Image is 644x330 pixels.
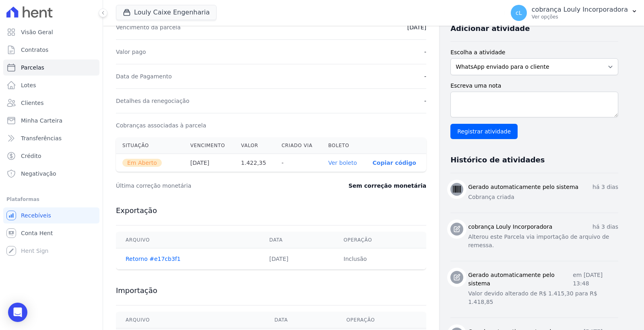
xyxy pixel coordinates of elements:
a: Parcelas [3,59,99,76]
th: Operação [334,232,427,248]
a: Contratos [3,42,99,58]
h3: cobrança Louly Incorporadora [468,223,552,231]
td: Inclusão [334,248,427,270]
th: Data [265,312,337,328]
p: cobrança Louly Incorporadora [532,6,628,14]
input: Registrar atividade [450,124,518,139]
a: Recebíveis [3,207,99,223]
a: Lotes [3,77,99,93]
span: Transferências [21,134,62,142]
th: Arquivo [116,312,265,328]
th: Arquivo [116,232,260,248]
dd: - [424,72,426,80]
span: Parcelas [21,64,44,72]
th: Vencimento [184,137,235,154]
p: Alterou este Parcela via importação de arquivo de remessa. [468,233,618,250]
button: Louly Caixe Engenharia [116,5,217,20]
span: Em Aberto [122,159,162,167]
span: Clientes [21,99,43,107]
dd: [DATE] [407,23,426,31]
a: Ver boleto [328,160,357,166]
div: Open Intercom Messenger [8,303,27,322]
th: Criado via [275,137,322,154]
a: Retorno #e17cb3f1 [126,256,181,262]
span: Recebíveis [21,211,51,219]
p: Valor devido alterado de R$ 1.415,30 para R$ 1.418,85 [468,289,618,306]
a: Clientes [3,95,99,111]
dd: - [424,48,426,56]
span: Conta Hent [21,229,53,237]
label: Escolha a atividade [450,48,618,57]
td: [DATE] [260,248,334,270]
span: Crédito [21,152,41,160]
h3: Gerado automaticamente pelo sistema [468,271,573,288]
span: Lotes [21,81,36,89]
span: Visão Geral [21,28,53,36]
div: Plataformas [6,195,96,204]
th: Data [260,232,334,248]
a: Minha Carteira [3,113,99,129]
button: cL cobrança Louly Incorporadora Ver opções [504,2,644,24]
span: cL [516,10,522,16]
dt: Última correção monetária [116,182,299,190]
h3: Importação [116,286,426,295]
dt: Vencimento da parcela [116,23,181,31]
p: Ver opções [532,14,628,20]
th: Valor [235,137,275,154]
label: Escreva uma nota [450,82,618,90]
th: [DATE] [184,154,235,172]
a: Conta Hent [3,225,99,241]
p: há 3 dias [592,183,618,191]
span: Contratos [21,46,48,54]
th: 1.422,35 [235,154,275,172]
p: em [DATE] 13:48 [573,271,618,288]
dt: Valor pago [116,48,146,56]
span: Negativação [21,170,56,178]
button: Copiar código [373,160,416,166]
th: Operação [337,312,427,328]
a: Transferências [3,130,99,146]
dt: Cobranças associadas à parcela [116,121,206,129]
th: - [275,154,322,172]
dt: Data de Pagamento [116,72,172,80]
a: Crédito [3,148,99,164]
a: Visão Geral [3,24,99,40]
th: Boleto [322,137,366,154]
h3: Histórico de atividades [450,155,545,165]
dd: - [424,97,426,105]
dd: Sem correção monetária [349,182,426,190]
a: Negativação [3,166,99,182]
h3: Adicionar atividade [450,24,530,33]
dt: Detalhes da renegociação [116,97,190,105]
h3: Gerado automaticamente pelo sistema [468,183,578,191]
span: Minha Carteira [21,117,62,125]
h3: Exportação [116,206,426,215]
p: Cobrança criada [468,193,618,201]
p: há 3 dias [592,223,618,231]
th: Situação [116,137,184,154]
